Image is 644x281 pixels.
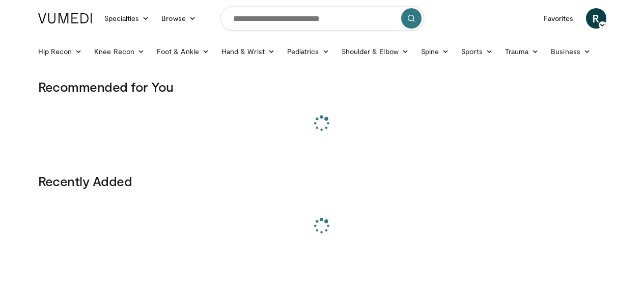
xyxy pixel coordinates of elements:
img: VuMedi Logo [38,13,92,23]
input: Search topics, interventions [220,6,424,31]
a: Specialties [98,8,156,29]
a: Favorites [538,8,580,29]
a: Hand & Wrist [215,41,281,62]
a: Shoulder & Elbow [335,41,415,62]
a: Pediatrics [281,41,335,62]
a: Trauma [499,41,545,62]
a: Sports [455,41,499,62]
a: R [586,8,606,29]
a: Hip Recon [32,41,89,62]
a: Knee Recon [88,41,151,62]
a: Spine [415,41,455,62]
a: Browse [155,8,202,29]
h3: Recently Added [38,173,606,189]
a: Foot & Ankle [151,41,215,62]
a: Business [545,41,597,62]
h3: Recommended for You [38,79,606,95]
